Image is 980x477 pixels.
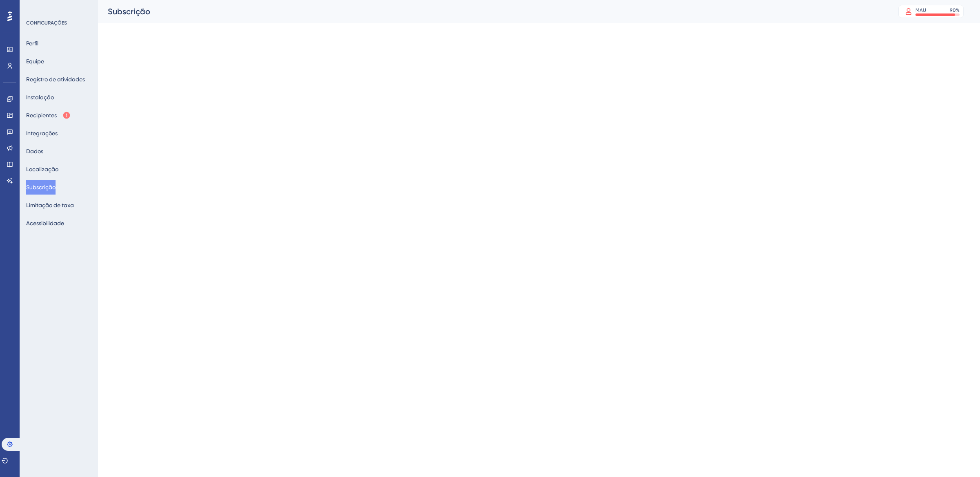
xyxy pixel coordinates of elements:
button: Instalação [26,90,54,105]
font: Acessibilidade [26,220,64,226]
font: 90 [950,7,956,13]
button: Localização [26,162,58,177]
font: Limitação de taxa [26,202,74,208]
font: Localização [26,166,58,172]
button: Subscrição [26,180,56,195]
font: Recipientes [26,112,57,119]
button: Limitação de taxa [26,198,74,213]
button: Acessibilidade [26,216,64,231]
font: Dados [26,148,43,155]
font: Subscrição [26,184,56,190]
font: MAU [915,7,926,13]
button: Perfil [26,36,38,51]
font: Perfil [26,40,38,47]
button: Registro de atividades [26,72,85,87]
font: Instalação [26,94,54,101]
font: Registro de atividades [26,76,85,83]
button: Recipientes [26,108,71,123]
font: % [956,7,960,13]
font: Subscrição [108,7,150,16]
font: CONFIGURAÇÕES [26,20,67,26]
font: Equipe [26,58,44,65]
button: Integrações [26,126,58,141]
button: Equipe [26,54,44,69]
button: Dados [26,144,43,159]
font: Integrações [26,130,58,137]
